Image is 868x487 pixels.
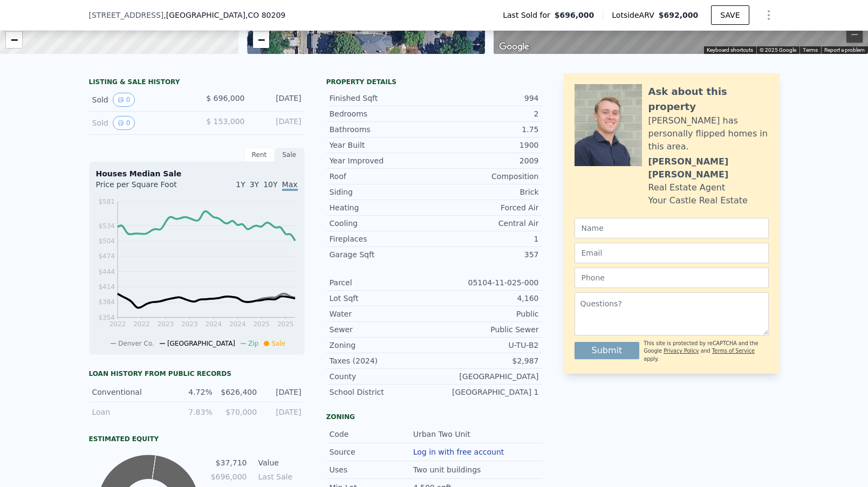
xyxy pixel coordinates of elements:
span: Max [282,180,298,191]
div: Bathrooms [330,124,434,135]
div: [DATE] [254,93,302,107]
div: Bedrooms [330,108,434,119]
div: Taxes (2024) [330,355,434,366]
td: $37,710 [208,457,248,469]
span: $692,000 [659,11,699,19]
div: 2009 [434,155,539,166]
tspan: 2024 [205,320,222,328]
span: [STREET_ADDRESS] [89,10,164,20]
div: $2,987 [434,355,539,366]
span: $ 696,000 [206,94,244,102]
div: Your Castle Real Estate [648,194,748,207]
button: Zoom out [846,26,863,43]
div: [PERSON_NAME] has personally flipped homes in this area. [648,114,769,153]
div: Loan history from public records [89,369,305,378]
div: [DATE] [254,116,302,130]
div: Brick [434,187,539,197]
div: Two unit buildings [413,464,483,475]
tspan: 2024 [229,320,246,328]
tspan: $534 [98,222,115,230]
a: Terms (opens in new tab) [803,47,818,53]
div: 1.75 [434,124,539,135]
button: Keyboard shortcuts [707,46,753,54]
div: [PERSON_NAME] [PERSON_NAME] [648,155,769,181]
span: Last Sold for [503,10,555,20]
div: Year Improved [330,155,434,166]
tspan: 2025 [277,320,293,328]
div: This site is protected by reCAPTCHA and the Google and apply. [644,340,768,363]
div: Siding [330,187,434,197]
td: Last Sale [256,471,305,483]
div: [DATE] [263,407,301,417]
div: Ask about this property [648,84,769,114]
tspan: 2023 [157,320,174,328]
div: Water [330,308,434,319]
div: County [330,371,434,382]
div: Parcel [330,277,434,288]
tspan: $354 [98,314,115,321]
a: Report a problem [824,47,865,53]
div: 1 [434,234,539,244]
div: Roof [330,171,434,182]
span: − [11,33,18,46]
div: Garage Sqft [330,249,434,260]
span: 1Y [236,180,245,189]
tspan: 2022 [109,320,126,328]
div: [GEOGRAPHIC_DATA] [434,371,539,382]
input: Name [575,218,769,238]
div: Central Air [434,218,539,229]
a: Terms of Service [712,348,755,354]
input: Phone [575,267,769,288]
span: $696,000 [555,10,594,20]
div: Zoning [330,340,434,351]
div: $70,000 [219,407,257,417]
div: Year Built [330,140,434,150]
tspan: $384 [98,298,115,306]
tspan: 2022 [133,320,150,328]
div: Finished Sqft [330,93,434,104]
input: Email [575,243,769,263]
div: 7.83% [174,407,212,417]
a: Zoom out [253,32,269,48]
div: Loan [92,407,168,417]
tspan: $444 [98,268,115,276]
button: Log in with free account [413,448,504,456]
span: Lotside ARV [612,10,658,20]
span: [GEOGRAPHIC_DATA] [167,340,235,347]
div: Zoning [326,413,542,421]
div: Sold [92,116,188,130]
span: Denver Co. [118,340,154,347]
span: 3Y [250,180,259,189]
a: Zoom out [6,32,22,48]
span: Zip [248,340,258,347]
div: Lot Sqft [330,293,434,304]
div: Property details [326,78,542,86]
div: 4,160 [434,293,539,304]
button: View historical data [113,93,135,107]
span: , CO 80209 [245,11,285,19]
button: SAVE [711,5,749,25]
div: $626,400 [219,387,257,397]
tspan: $504 [98,237,115,245]
div: Forced Air [434,202,539,213]
tspan: $414 [98,283,115,291]
div: Houses Median Sale [96,168,298,179]
span: , [GEOGRAPHIC_DATA] [163,10,285,20]
div: Rent [244,148,275,162]
div: Source [330,447,413,457]
div: Sale [275,148,305,162]
span: − [257,33,264,46]
div: Real Estate Agent [648,181,726,194]
tspan: $474 [98,252,115,260]
div: Composition [434,171,539,182]
div: 4.72% [174,387,212,397]
div: Heating [330,202,434,213]
a: Privacy Policy [664,348,699,354]
tspan: 2025 [253,320,270,328]
div: U-TU-B2 [434,340,539,351]
a: Open this area in Google Maps (opens a new window) [496,40,532,54]
div: Sold [92,93,188,107]
td: Value [256,457,305,469]
span: 10Y [263,180,277,189]
div: [GEOGRAPHIC_DATA] 1 [434,387,539,397]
